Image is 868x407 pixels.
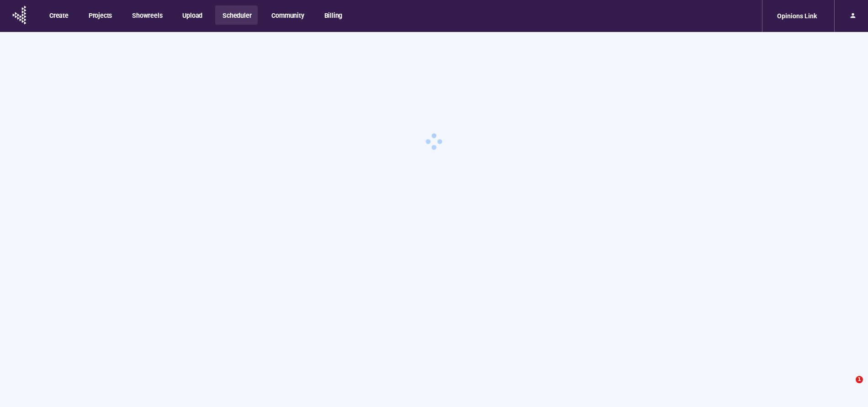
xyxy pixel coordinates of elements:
button: Projects [81,5,118,25]
div: Opinions Link [772,7,822,25]
span: 1 [856,376,863,383]
button: Community [264,5,310,25]
button: Billing [317,5,349,25]
button: Showreels [125,5,169,25]
iframe: Intercom live chat [837,376,859,398]
button: Create [42,5,75,25]
button: Upload [175,5,209,25]
button: Scheduler [215,5,258,25]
